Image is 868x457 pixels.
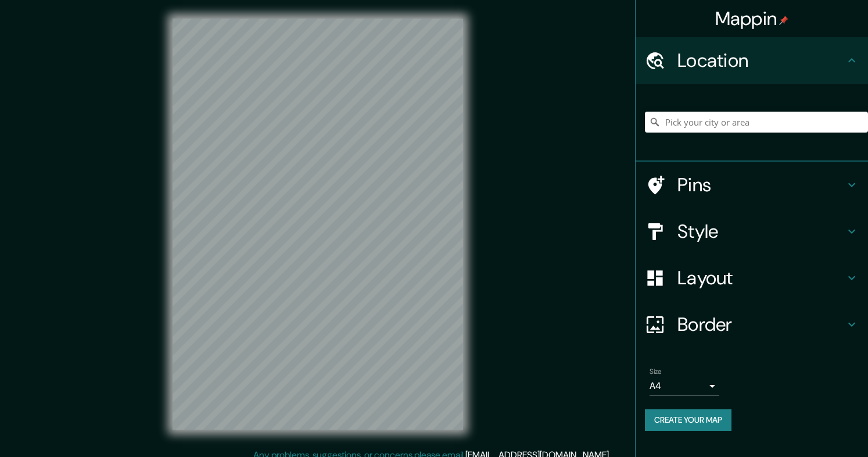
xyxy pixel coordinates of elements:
img: pin-icon.png [779,16,788,25]
div: Style [636,208,868,255]
input: Pick your city or area [645,112,868,133]
h4: Border [677,313,845,336]
h4: Layout [677,266,845,290]
label: Size [650,367,662,377]
button: Create your map [645,409,731,431]
div: Border [636,301,868,348]
h4: Mappin [715,7,789,30]
h4: Location [677,49,845,72]
div: Layout [636,255,868,301]
canvas: Map [173,19,463,430]
h4: Pins [677,173,845,197]
div: Pins [636,162,868,208]
div: Location [636,37,868,84]
h4: Style [677,220,845,243]
div: A4 [650,377,719,395]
